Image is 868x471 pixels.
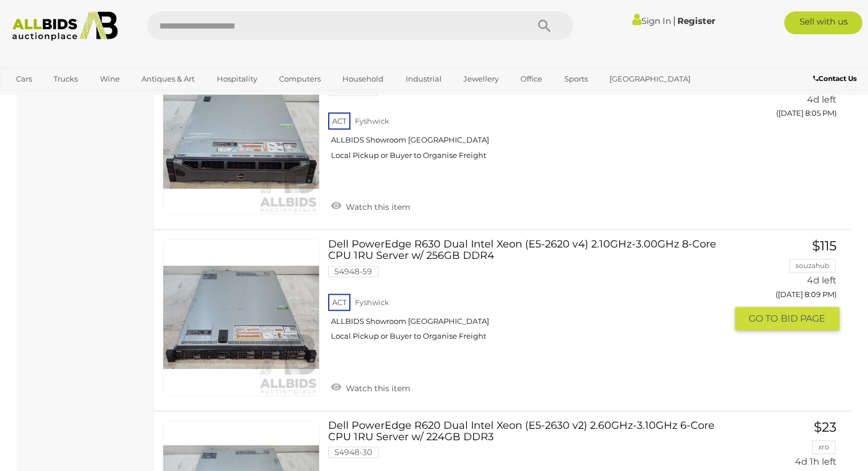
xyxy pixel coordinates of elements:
[343,202,410,212] span: Watch this item
[337,58,726,169] a: Dell PowerEdge R730xd Intel Xeon (E5-2620 v3) 2.40GHz-3.20GHz 6-Core CPU 2RU Server w/ 16GB DDR4 ...
[781,312,825,324] span: BID PAGE
[735,307,840,330] button: GO TOBID PAGE
[513,70,550,88] a: Office
[516,11,573,40] button: Search
[814,419,837,435] span: $23
[744,239,840,331] a: $115 souzahub 4d left ([DATE] 8:09 PM) GO TOBID PAGE
[398,70,449,88] a: Industrial
[672,14,675,27] span: |
[602,70,698,88] a: [GEOGRAPHIC_DATA]
[813,72,859,85] a: Contact Us
[272,70,328,88] a: Computers
[6,11,124,41] img: Allbids.com.au
[134,70,202,88] a: Antiques & Art
[9,70,39,88] a: Cars
[209,70,265,88] a: Hospitality
[92,70,127,88] a: Wine
[557,70,595,88] a: Sports
[328,379,413,396] a: Watch this item
[456,70,506,88] a: Jewellery
[46,70,85,88] a: Trucks
[813,74,857,83] b: Contact Us
[632,15,671,26] a: Sign In
[343,383,410,393] span: Watch this item
[677,15,714,26] a: Register
[337,239,726,350] a: Dell PowerEdge R630 Dual Intel Xeon (E5-2620 v4) 2.10GHz-3.00GHz 8-Core CPU 1RU Server w/ 256GB D...
[744,58,840,124] a: $205 souzahub 4d left ([DATE] 8:05 PM)
[749,312,781,324] span: GO TO
[812,238,837,254] span: $115
[328,197,413,214] a: Watch this item
[335,70,391,88] a: Household
[784,11,862,34] a: Sell with us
